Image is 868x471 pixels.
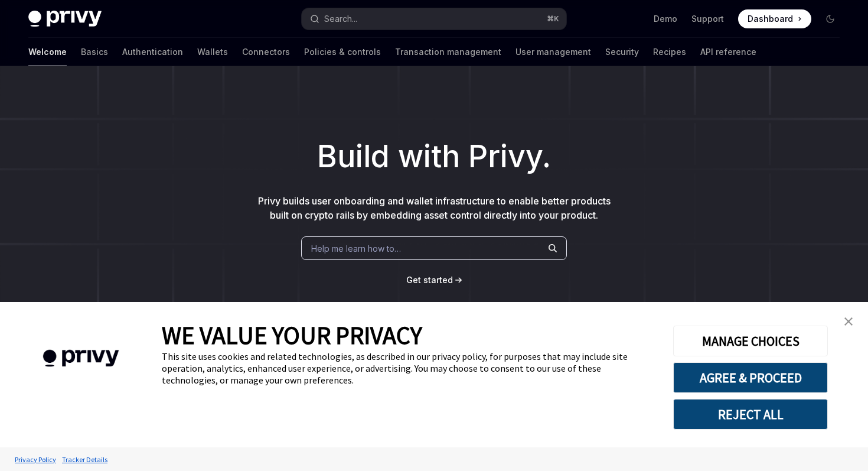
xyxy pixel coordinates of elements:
[673,362,828,393] button: AGREE & PROCEED
[605,38,639,66] a: Security
[673,399,828,430] button: REJECT ALL
[738,9,811,28] a: Dashboard
[700,38,756,66] a: API reference
[19,134,849,180] h1: Build with Privy.
[673,326,828,356] button: MANAGE CHOICES
[311,242,401,255] span: Help me learn how to…
[395,38,501,66] a: Transaction management
[162,320,422,350] span: WE VALUE YOUR PRIVACY
[691,13,724,25] a: Support
[654,13,677,25] a: Demo
[821,9,840,28] button: Toggle dark mode
[59,449,110,470] a: Tracker Details
[304,38,381,66] a: Policies & controls
[81,38,108,66] a: Basics
[12,449,59,470] a: Privacy Policy
[515,38,591,66] a: User management
[547,14,559,24] span: ⌘ K
[197,38,228,66] a: Wallets
[18,333,144,384] img: company logo
[748,13,793,25] span: Dashboard
[653,38,686,66] a: Recipes
[28,38,67,66] a: Welcome
[28,11,102,27] img: dark logo
[302,8,566,30] button: Search...⌘K
[162,350,655,386] div: This site uses cookies and related technologies, as described in our privacy policy, for purposes...
[837,310,860,333] a: close banner
[324,12,357,26] div: Search...
[242,38,290,66] a: Connectors
[258,195,611,221] span: Privy builds user onboarding and wallet infrastructure to enable better products built on crypto ...
[406,275,453,285] span: Get started
[406,274,453,286] a: Get started
[844,317,853,326] img: close banner
[122,38,183,66] a: Authentication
